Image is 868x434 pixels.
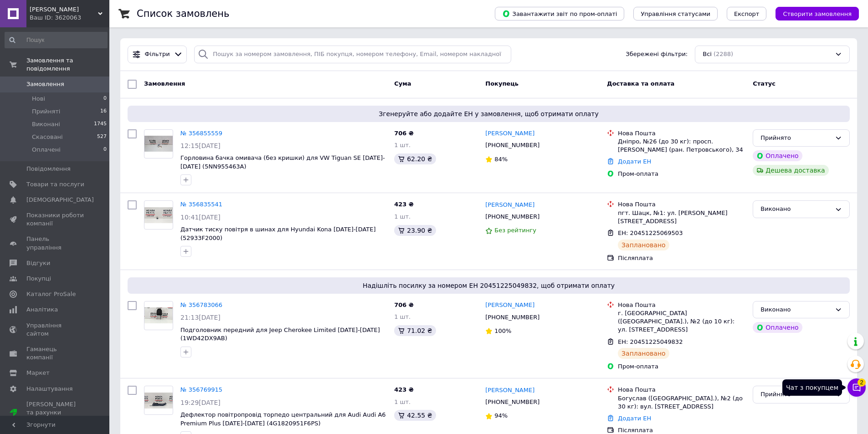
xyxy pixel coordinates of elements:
div: Богуслав ([GEOGRAPHIC_DATA].), №2 (до 30 кг): вул. [STREET_ADDRESS] [618,394,745,411]
img: Фото товару [144,393,173,408]
span: 84% [494,156,508,163]
button: Чат з покупцем2 [847,378,866,397]
span: (2288) [714,51,733,57]
div: Дешева доставка [753,165,828,176]
div: 62.20 ₴ [394,153,436,164]
a: Датчик тиску повітря в шинах для Hyundai Kona [DATE]-[DATE] (52933F2000) [180,226,376,241]
div: Заплановано [618,348,669,359]
a: № 356769915 [180,386,222,393]
a: Фото товару [144,301,173,330]
a: [PERSON_NAME] [485,386,534,395]
a: Фото товару [144,129,173,158]
span: 1 шт. [394,142,411,148]
div: 42.55 ₴ [394,410,436,421]
a: № 356783066 [180,301,222,308]
span: 706 ₴ [394,301,414,308]
span: Гаманець компанії [26,345,84,362]
a: Фото товару [144,200,173,230]
div: Ваш ID: 3620063 [30,14,109,22]
div: Нова Пошта [618,301,745,309]
span: Показники роботи компанії [26,211,84,228]
a: Горловина бачка омивача (без кришки) для VW Tiguan SE [DATE]-[DATE] (5NN955463A) [180,154,385,170]
a: Додати ЕН [618,158,651,165]
span: Експорт [734,10,760,17]
span: Замовлення [26,80,64,88]
span: 100% [494,327,511,334]
span: Згенеруйте або додайте ЕН у замовлення, щоб отримати оплату [131,109,846,118]
a: [PERSON_NAME] [485,201,534,209]
span: Прийняті [32,107,60,116]
span: Панель управління [26,235,84,251]
img: Фото товару [144,136,173,152]
span: 94% [494,412,508,419]
span: 0 [103,146,107,154]
a: Створити замовлення [766,10,859,17]
span: Скасовані [32,133,63,141]
span: Товари та послуги [26,180,84,189]
span: Управління сайтом [26,322,84,338]
a: Фото товару [144,386,173,415]
span: Налаштування [26,385,73,393]
span: Аналітика [26,306,58,314]
div: [PHONE_NUMBER] [483,311,541,323]
span: Фільтри [145,50,170,59]
div: Нова Пошта [618,386,745,394]
span: Повідомлення [26,165,71,173]
div: г. [GEOGRAPHIC_DATA] ([GEOGRAPHIC_DATA].), №2 (до 10 кг): ул. [STREET_ADDRESS] [618,309,745,334]
div: Чат з покупцем [782,379,842,396]
span: Надішліть посилку за номером ЕН 20451225049832, щоб отримати оплату [131,281,846,290]
span: Відгуки [26,259,50,267]
div: [PHONE_NUMBER] [483,396,541,408]
span: Оплачені [32,146,61,154]
div: Нова Пошта [618,200,745,209]
div: [PHONE_NUMBER] [483,139,541,151]
a: № 356835541 [180,201,222,208]
div: 71.02 ₴ [394,325,436,336]
div: Оплачено [753,150,802,161]
div: Прийнято [760,390,831,399]
span: 1745 [94,120,107,128]
span: 16 [100,107,107,116]
div: [PHONE_NUMBER] [483,211,541,223]
div: Прийнято [760,133,831,143]
a: Додати ЕН [618,415,651,422]
span: 19:29[DATE] [180,399,221,406]
span: 706 ₴ [394,130,414,137]
button: Створити замовлення [776,7,859,20]
span: Замовлення [144,80,185,87]
span: ЕН: 20451225049832 [618,338,683,345]
div: Оплачено [753,322,802,333]
button: Експорт [727,7,767,20]
span: 12:15[DATE] [180,142,221,149]
span: 423 ₴ [394,201,414,208]
img: Фото товару [144,207,173,223]
span: [PERSON_NAME] та рахунки [26,400,84,425]
span: [DEMOGRAPHIC_DATA] [26,196,94,204]
button: Управління статусами [633,7,718,20]
span: Виконані [32,120,60,128]
span: 1 шт. [394,398,411,405]
img: Фото товару [144,307,173,323]
span: Всі [703,50,712,59]
a: [PERSON_NAME] [485,129,534,138]
div: Дніпро, №26 (до 30 кг): просп. [PERSON_NAME] (ран. Петровського), 34 [618,138,745,154]
span: Доставка та оплата [607,80,674,87]
div: Пром-оплата [618,363,745,371]
span: Без рейтингу [494,227,536,234]
a: [PERSON_NAME] [485,301,534,310]
span: 10:41[DATE] [180,214,221,221]
span: Маркет [26,369,50,377]
div: Виконано [760,305,831,315]
span: Створити замовлення [783,10,852,17]
span: 527 [97,133,107,141]
div: пгт. Шацк, №1: ул. [PERSON_NAME][STREET_ADDRESS] [618,209,745,225]
span: Статус [753,80,776,87]
a: Дефлектор повітропровід торпедо центральний для Audi Audi A6 Premium Plus [DATE]-[DATE] (4G182095... [180,411,386,427]
span: Покупці [26,275,51,283]
input: Пошук [5,32,108,48]
div: 23.90 ₴ [394,225,436,236]
div: Післяплата [618,254,745,262]
span: 1 шт. [394,313,411,320]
